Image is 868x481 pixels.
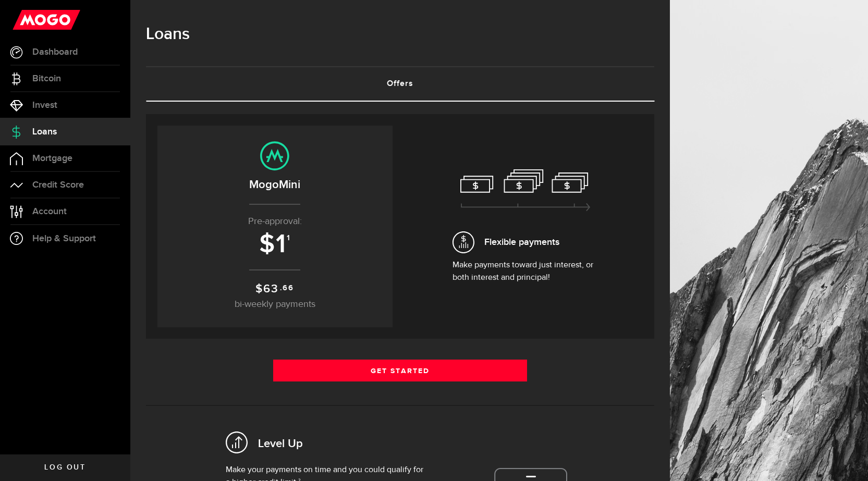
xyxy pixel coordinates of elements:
iframe: LiveChat chat widget [824,437,868,481]
h2: Level Up [258,436,303,452]
span: Log out [44,464,85,471]
h1: Loans [146,21,654,48]
a: Get Started [273,360,528,381]
span: Credit Score [32,180,84,190]
sup: 1 [287,233,291,243]
span: bi-weekly payments [235,300,315,309]
span: Bitcoin [32,74,61,83]
p: Pre-approval: [168,215,382,229]
span: Dashboard [32,47,78,57]
span: Help & Support [32,234,96,243]
span: Invest [32,101,57,110]
ul: Tabs Navigation [146,66,654,102]
sup: .66 [280,282,294,294]
h2: MogoMini [168,176,382,193]
span: Loans [32,127,57,137]
span: Mortgage [32,154,72,163]
a: Offers [146,67,654,101]
span: $ [255,282,263,296]
p: Make payments toward just interest, or both interest and principal! [453,259,598,284]
span: $ [259,229,276,260]
span: 1 [276,229,287,260]
span: Account [32,207,67,216]
span: 63 [263,282,279,296]
span: Flexible payments [484,235,559,249]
